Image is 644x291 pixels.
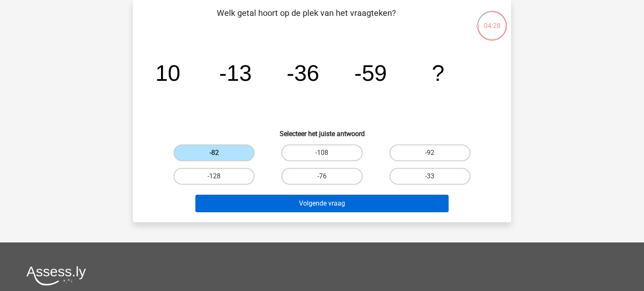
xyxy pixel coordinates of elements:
[281,168,362,185] label: -76
[174,168,254,185] label: -128
[219,60,252,85] tspan: -13
[146,7,466,32] p: Welk getal hoort op de plek van het vraagteken?
[287,60,319,85] tspan: -36
[174,144,254,161] label: -82
[390,144,470,161] label: -92
[390,168,470,185] label: -33
[26,266,86,286] img: Assessly logo
[281,144,362,161] label: -108
[476,10,508,31] div: 04:28
[432,60,444,85] tspan: ?
[354,60,387,85] tspan: -59
[195,195,449,212] button: Volgende vraag
[155,60,180,85] tspan: 10
[146,123,498,138] h6: Selecteer het juiste antwoord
